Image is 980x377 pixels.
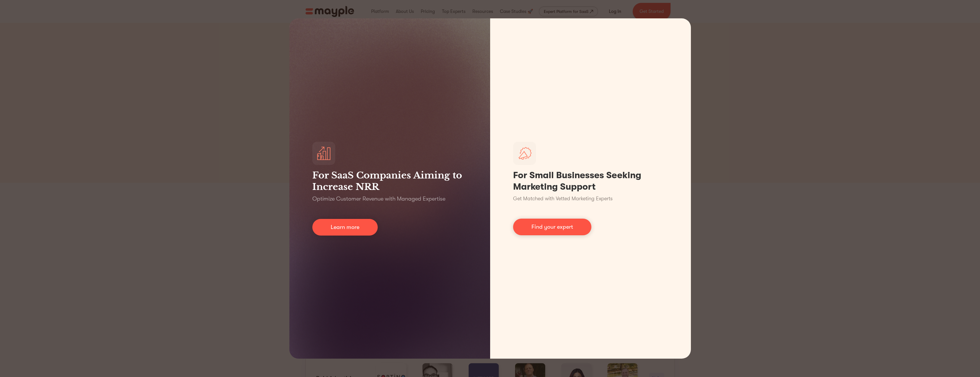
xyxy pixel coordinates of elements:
[513,170,668,193] h1: For Small Businesses Seeking Marketing Support
[513,219,591,235] a: Find your expert
[312,219,378,236] a: Learn more
[312,170,467,193] h3: For SaaS Companies Aiming to Increase NRR
[312,195,445,203] p: Optimize Customer Revenue with Managed Expertise
[513,195,613,203] p: Get Matched with Vetted Marketing Experts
